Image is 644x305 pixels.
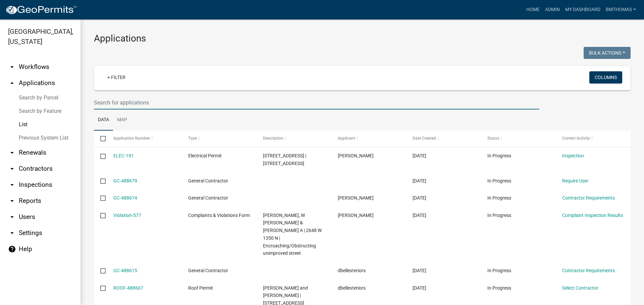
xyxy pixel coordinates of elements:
a: bmthomas [603,3,639,16]
span: Application Number [113,136,150,141]
a: + Filter [102,71,131,83]
a: Map [113,109,131,131]
span: In Progress [487,285,511,291]
span: 10/06/2025 [413,268,426,273]
datatable-header-cell: Application Number [107,131,181,147]
a: My Dashboard [562,3,603,16]
a: ROOF-488607 [113,285,143,291]
i: arrow_drop_down [8,229,16,237]
a: Violation-577 [113,213,141,218]
span: 10/06/2025 [413,213,426,218]
i: help [8,245,16,253]
span: 10/06/2025 [413,178,426,183]
span: Applicant [338,136,355,141]
a: Data [94,109,113,131]
span: Status [487,136,499,141]
span: In Progress [487,268,511,273]
i: arrow_drop_down [8,149,16,157]
i: arrow_drop_down [8,165,16,173]
span: Complaints & Violations Form [188,213,250,218]
a: GC-488679 [113,178,137,183]
span: Type [188,136,197,141]
span: 10/07/2025 [413,153,426,158]
i: arrow_drop_up [8,79,16,87]
i: arrow_drop_down [8,63,16,71]
datatable-header-cell: Date Created [406,131,481,147]
a: GC-488615 [113,268,137,273]
button: Bulk Actions [584,47,631,59]
a: Contractor Requirements [562,195,615,201]
datatable-header-cell: Description [257,131,331,147]
span: In Progress [487,213,511,218]
span: In Progress [487,153,511,158]
span: Date Created [413,136,436,141]
datatable-header-cell: Current Activity [556,131,631,147]
a: Contractor Requirements [562,268,615,273]
span: 13715 S Deer Creek Ave | 13715 S DEER CREEK AVE [263,153,306,166]
span: dbellexteriors [338,268,366,273]
i: arrow_drop_down [8,213,16,221]
span: 10/06/2025 [413,195,426,201]
span: In Progress [487,178,511,183]
a: GC-488674 [113,195,137,201]
span: Current Activity [562,136,590,141]
a: Require User [562,178,588,183]
span: dbellexteriors [338,285,366,291]
a: ELEC-191 [113,153,134,158]
h3: Applications [94,33,631,44]
span: 10/06/2025 [413,285,426,291]
span: Description [263,136,283,141]
datatable-header-cell: Select [94,131,107,147]
a: Admin [542,3,562,16]
span: Roof Permit [188,285,213,291]
a: Home [524,3,542,16]
span: General Contractor [188,178,228,183]
datatable-header-cell: Applicant [331,131,406,147]
datatable-header-cell: Status [481,131,556,147]
button: Columns [589,71,622,83]
a: Inspection [562,153,584,158]
span: In Progress [487,195,511,201]
span: Wesley Allen Wiggs [338,153,374,158]
span: Brooklyn Thomas [338,213,374,218]
i: arrow_drop_down [8,197,16,205]
a: Select Contractor [562,285,598,291]
span: Katie Klineman [338,195,374,201]
span: General Contractor [188,195,228,201]
datatable-header-cell: Type [181,131,256,147]
span: Coffing, W Chris & Denise A | 2648 W 1350 N | Encroaching/Obstructing unimproved street [263,213,322,256]
a: Complaint Inspection Results [562,213,623,218]
span: General Contractor [188,268,228,273]
i: arrow_drop_down [8,181,16,189]
input: Search for applications [94,96,539,109]
span: Electrical Permit [188,153,222,158]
